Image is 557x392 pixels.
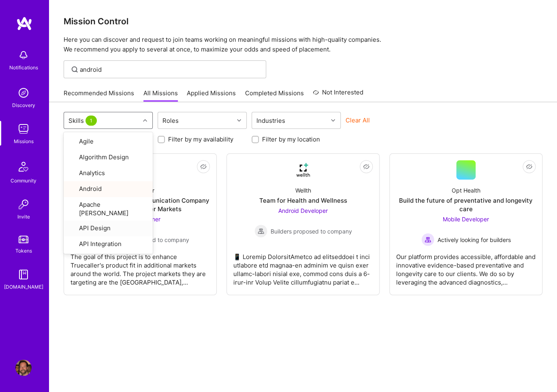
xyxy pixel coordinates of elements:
a: Opt HealthBuild the future of preventative and longevity careMobile Developer Actively looking fo... [396,160,536,288]
a: User Avatar [13,360,34,376]
div: The goal of this project is to enhance Truecaller's product fit in additional markets around the ... [70,246,210,287]
img: bell [15,47,32,63]
span: Actively looking for builders [437,236,511,244]
label: Filter by my location [262,135,320,144]
div: Team for Health and Wellness [259,196,347,205]
span: 1 [85,116,97,126]
a: Not Interested [313,88,363,102]
div: Roles [160,115,181,126]
div: Opt Health [452,186,480,195]
img: guide book [15,266,32,283]
span: Android Developer [278,207,328,214]
i: icon Chevron [331,118,335,122]
label: Filter by my availability [168,135,233,144]
div: Discovery [12,101,35,109]
img: tokens [19,236,28,243]
img: discovery [15,85,32,101]
div: Notifications [9,63,38,72]
img: teamwork [15,121,32,137]
a: Applied Missions [187,89,236,102]
img: Actively looking for builders [421,233,434,246]
p: Here you can discover and request to join teams working on meaningful missions with high-quality ... [64,35,542,54]
div: Android [68,184,148,194]
div: 📱 Loremip DolorsitAmetco ad elitseddoei t inci utlabore etd magnaa-en adminim ve quisn exer ullam... [233,246,373,287]
div: Industries [254,115,287,126]
div: API Design [68,224,148,233]
a: All Missions [143,89,178,102]
div: Our platform provides accessible, affordable and innovative evidence-based preventative and longe... [396,246,536,287]
img: Company Logo [293,160,313,180]
input: Find Mission... [80,65,260,74]
div: Invite [17,212,30,221]
i: icon EyeClosed [526,163,532,170]
img: User Avatar [15,360,32,376]
a: Recommended Missions [64,89,134,102]
span: Mobile Developer [443,216,489,223]
div: Algorithm Design [68,153,148,162]
span: Builders proposed to company [271,227,352,236]
img: Community [14,157,33,176]
h3: Mission Control [64,16,542,26]
div: Wellth [295,186,311,195]
img: logo [16,16,32,31]
div: Community [11,176,36,185]
img: Invite [15,196,32,212]
div: Build the future of preventative and longevity care [396,196,536,213]
div: Agile [68,137,148,146]
i: icon EyeClosed [200,163,207,170]
div: Analytics [68,169,148,178]
button: Clear All [346,116,370,124]
a: Company LogoWellthTeam for Health and WellnessAndroid Developer Builders proposed to companyBuild... [233,160,373,288]
div: API Integration [68,240,148,249]
i: icon SearchGrey [70,65,79,74]
div: [DOMAIN_NAME] [4,283,43,291]
img: Builders proposed to company [254,225,267,238]
i: icon EyeClosed [363,163,369,170]
i: icon Chevron [237,118,241,122]
i: icon Chevron [143,118,147,122]
div: Apache [PERSON_NAME] [68,200,148,217]
a: Completed Missions [245,89,304,102]
div: Skills [66,115,100,126]
div: Missions [14,137,34,146]
div: Tokens [15,246,32,255]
